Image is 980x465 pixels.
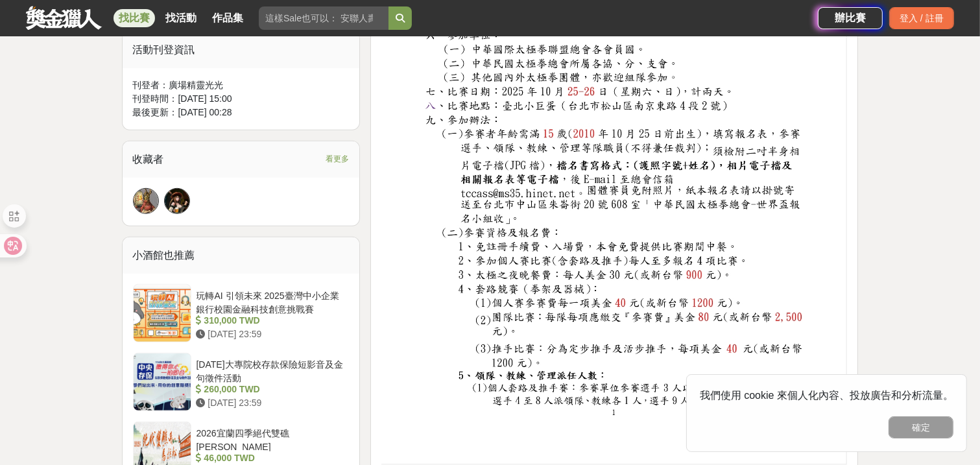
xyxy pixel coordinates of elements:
span: 收藏者 [133,154,164,165]
span: 我們使用 cookie 來個人化內容、投放廣告和分析流量。 [700,390,953,401]
a: 找比賽 [114,9,155,27]
a: 找活動 [160,9,202,27]
div: [DATE]大專院校存款保險短影音及金句徵件活動 [197,358,344,383]
div: 310,000 TWD [197,314,344,328]
img: Avatar [134,189,158,213]
div: 活動刊登資訊 [123,32,360,68]
div: [DATE] 23:59 [197,328,344,341]
div: 260,000 TWD [197,383,344,396]
div: 46,000 TWD [197,451,344,465]
a: Avatar [133,188,159,214]
a: 作品集 [207,9,248,27]
a: 玩轉AI 引領未來 2025臺灣中小企業銀行校園金融科技創意挑戰賽 310,000 TWD [DATE] 23:59 [133,284,350,342]
div: 刊登時間： [DATE] 15:00 [133,92,350,106]
a: [DATE]大專院校存款保險短影音及金句徵件活動 260,000 TWD [DATE] 23:59 [133,353,350,411]
button: 確定 [889,416,953,438]
img: Avatar [165,189,189,213]
div: 玩轉AI 引領未來 2025臺灣中小企業銀行校園金融科技創意挑戰賽 [197,289,344,314]
input: 這樣Sale也可以： 安聯人壽創意銷售法募集 [259,6,388,30]
div: 2026宜蘭四季絕代雙礁[PERSON_NAME] [197,427,344,451]
div: 最後更新： [DATE] 00:28 [133,106,350,119]
div: [DATE] 23:59 [197,396,344,410]
span: 看更多 [326,152,349,166]
div: 小酒館也推薦 [123,237,360,274]
div: 登入 / 註冊 [889,7,954,29]
div: 刊登者： 廣場精靈光光 [133,78,350,92]
a: 辦比賽 [818,7,883,29]
a: Avatar [164,188,190,214]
